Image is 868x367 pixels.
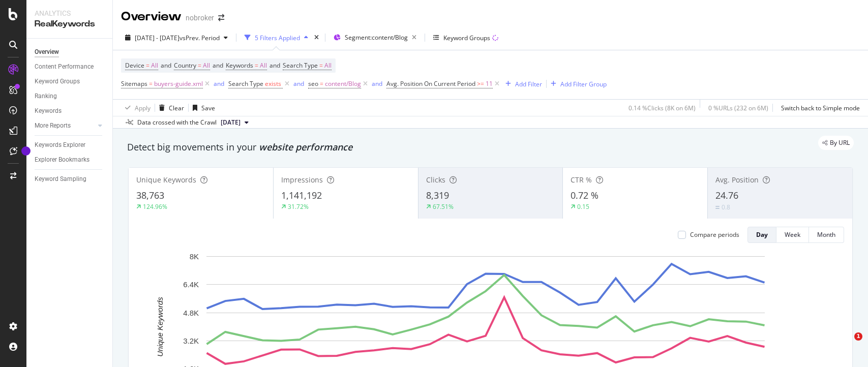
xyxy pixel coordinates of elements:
[183,309,199,317] text: 4.8K
[260,58,267,73] span: All
[35,76,105,87] a: Keyword Groups
[281,189,322,201] span: 1,141,192
[833,332,858,357] iframe: Intercom live chat
[781,104,860,112] div: Switch back to Simple mode
[577,202,589,211] div: 0.15
[35,91,57,102] div: Ranking
[35,47,105,57] a: Overview
[324,58,332,73] span: All
[201,104,215,112] div: Save
[198,61,201,70] span: =
[35,155,105,165] a: Explorer Bookmarks
[136,189,164,201] span: 38,763
[35,155,89,165] div: Explorer Bookmarks
[443,34,490,42] div: Keyword Groups
[137,118,217,127] div: Data crossed with the Crawl
[155,100,184,116] button: Clear
[715,206,720,209] img: Equal
[125,61,144,70] span: Device
[330,29,421,46] button: Segment:content/Blog
[854,332,862,341] span: 1
[161,61,171,70] span: and
[426,189,449,201] span: 8,319
[715,189,738,201] span: 24.76
[308,79,318,88] span: seo
[203,58,210,73] span: All
[189,100,215,116] button: Save
[265,79,281,88] span: exists
[715,175,759,185] span: Avg. Position
[154,77,203,91] span: buyers-guide.xml
[135,104,151,112] div: Apply
[35,62,105,72] a: Content Performance
[429,29,502,46] button: Keyword Groups
[809,227,844,243] button: Month
[486,77,493,91] span: 11
[241,29,312,46] button: 5 Filters Applied
[722,203,730,211] div: 0.8
[186,13,214,23] div: nobroker
[214,79,224,88] div: and
[818,136,854,150] div: legacy label
[293,79,304,88] div: and
[151,58,158,73] span: All
[121,100,151,116] button: Apply
[35,106,62,116] div: Keywords
[515,80,542,88] div: Add Filter
[255,34,300,42] div: 5 Filters Applied
[135,34,179,42] span: [DATE] - [DATE]
[169,104,184,112] div: Clear
[426,175,445,185] span: Clicks
[477,79,484,88] span: >=
[149,79,153,88] span: =
[319,61,323,70] span: =
[217,116,253,129] button: [DATE]
[372,79,382,88] div: and
[288,202,309,211] div: 31.72%
[35,8,104,18] div: Analytics
[708,104,768,112] div: 0 % URLs ( 232 on 6M )
[183,280,199,289] text: 6.4K
[312,33,321,43] div: times
[325,77,361,91] span: content/Blog
[386,79,475,88] span: Avg. Position On Current Period
[756,230,768,239] div: Day
[156,297,164,357] text: Unique Keywords
[35,174,86,185] div: Keyword Sampling
[136,175,196,185] span: Unique Keywords
[830,140,850,146] span: By URL
[121,79,147,88] span: Sitemaps
[320,79,323,88] span: =
[179,34,220,42] span: vs Prev. Period
[35,47,59,57] div: Overview
[228,79,263,88] span: Search Type
[628,104,696,112] div: 0.14 % Clicks ( 8K on 6M )
[35,140,85,150] div: Keywords Explorer
[281,175,323,185] span: Impressions
[817,230,835,239] div: Month
[776,227,809,243] button: Week
[35,174,105,185] a: Keyword Sampling
[214,79,224,88] button: and
[433,202,454,211] div: 67.51%
[143,202,167,211] div: 124.96%
[293,79,304,88] button: and
[121,8,182,25] div: Overview
[270,61,280,70] span: and
[226,61,253,70] span: Keywords
[35,120,95,131] a: More Reports
[690,230,739,239] div: Compare periods
[571,175,592,185] span: CTR %
[501,78,542,90] button: Add Filter
[190,252,199,261] text: 8K
[35,18,104,30] div: RealKeywords
[560,80,607,88] div: Add Filter Group
[183,337,199,345] text: 3.2K
[747,227,776,243] button: Day
[777,100,860,116] button: Switch back to Simple mode
[35,106,105,116] a: Keywords
[35,91,105,102] a: Ranking
[35,140,105,150] a: Keywords Explorer
[174,61,196,70] span: Country
[283,61,318,70] span: Search Type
